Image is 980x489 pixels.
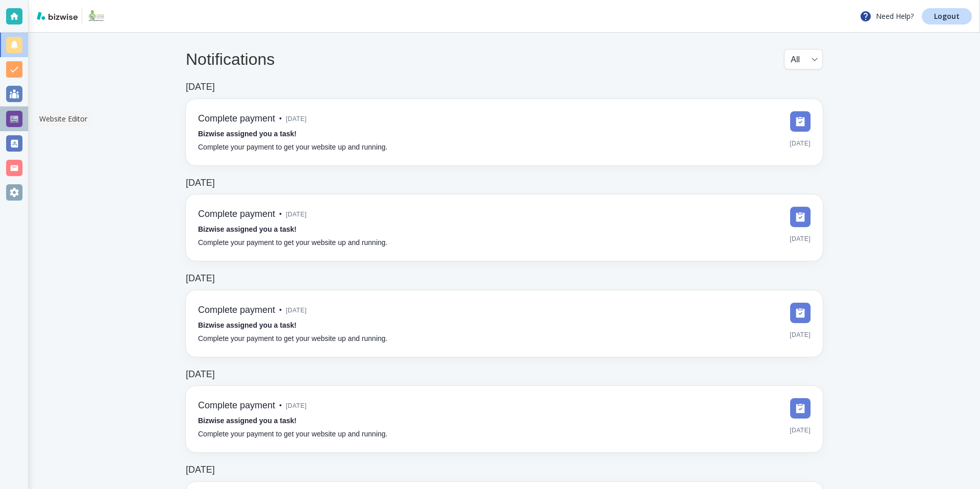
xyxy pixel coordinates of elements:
[860,10,914,22] p: Need Help?
[286,303,307,318] span: [DATE]
[186,369,215,380] h6: [DATE]
[198,209,275,220] h6: Complete payment
[198,142,387,153] p: Complete your payment to get your website up and running.
[286,111,307,127] span: [DATE]
[198,417,297,425] strong: Bizwise assigned you a task!
[286,207,307,222] span: [DATE]
[790,398,811,419] img: DashboardSidebarTasks.svg
[198,237,387,249] p: Complete your payment to get your website up and running.
[198,321,297,329] strong: Bizwise assigned you a task!
[186,194,823,261] a: Complete payment•[DATE]Bizwise assigned you a task!Complete your payment to get your website up a...
[790,231,811,247] span: [DATE]
[198,305,275,316] h6: Complete payment
[279,305,282,316] p: •
[279,209,282,220] p: •
[186,290,823,357] a: Complete payment•[DATE]Bizwise assigned you a task!Complete your payment to get your website up a...
[279,113,282,125] p: •
[198,130,297,138] strong: Bizwise assigned you a task!
[186,82,215,93] h6: [DATE]
[790,136,811,151] span: [DATE]
[934,13,960,20] p: Logout
[198,225,297,233] strong: Bizwise assigned you a task!
[790,111,811,132] img: DashboardSidebarTasks.svg
[86,8,107,25] img: Unique Staffing Professionals
[790,207,811,227] img: DashboardSidebarTasks.svg
[186,464,215,476] h6: [DATE]
[37,12,78,20] img: bizwise
[186,386,823,452] a: Complete payment•[DATE]Bizwise assigned you a task!Complete your payment to get your website up a...
[186,178,215,189] h6: [DATE]
[279,400,282,411] p: •
[198,113,275,125] h6: Complete payment
[186,273,215,284] h6: [DATE]
[790,303,811,323] img: DashboardSidebarTasks.svg
[790,423,811,438] span: [DATE]
[791,50,816,69] div: All
[790,327,811,343] span: [DATE]
[198,400,275,411] h6: Complete payment
[198,333,387,345] p: Complete your payment to get your website up and running.
[186,50,275,69] h4: Notifications
[39,114,87,124] p: Website Editor
[186,99,823,165] a: Complete payment•[DATE]Bizwise assigned you a task!Complete your payment to get your website up a...
[286,398,307,413] span: [DATE]
[922,8,972,25] a: Logout
[198,429,387,440] p: Complete your payment to get your website up and running.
